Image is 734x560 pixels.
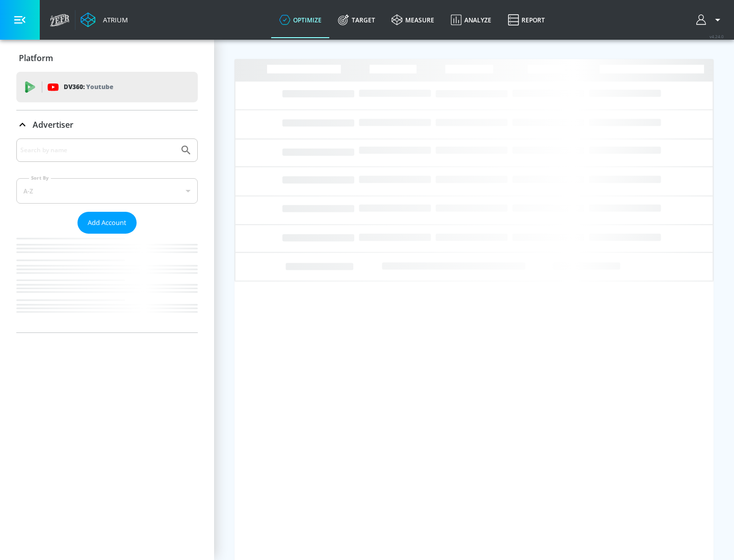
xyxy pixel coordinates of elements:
p: Platform [19,52,53,64]
div: DV360: Youtube [16,72,198,102]
input: Search by name [20,144,175,157]
p: Advertiser [33,119,73,130]
a: Report [500,2,553,38]
nav: list of Advertiser [16,234,198,332]
span: v 4.24.0 [710,34,724,39]
div: A-Z [16,178,198,204]
div: Atrium [99,15,128,24]
p: DV360: [64,81,113,93]
a: Analyze [442,2,500,38]
a: measure [383,2,442,38]
button: Add Account [77,212,137,234]
div: Platform [16,44,198,72]
a: optimize [271,2,330,38]
a: Target [330,2,383,38]
a: Atrium [81,12,128,27]
div: Advertiser [16,110,198,139]
span: Add Account [88,217,126,229]
label: Sort By [29,175,51,181]
p: Youtube [86,81,113,92]
div: Advertiser [16,138,198,332]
